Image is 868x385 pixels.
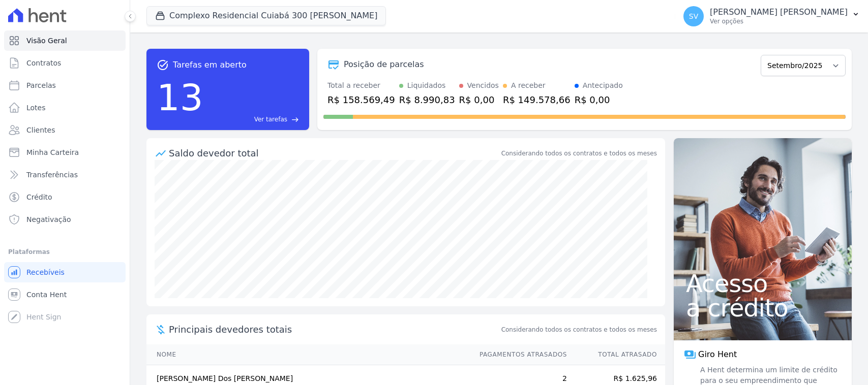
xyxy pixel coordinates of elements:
[675,2,868,30] button: SV [PERSON_NAME] [PERSON_NAME] Ver opções
[4,187,126,207] a: Crédito
[4,262,126,282] a: Recebíveis
[4,209,126,230] a: Negativação
[26,170,78,180] span: Transferências
[157,59,169,71] span: task_alt
[26,192,52,202] span: Crédito
[8,246,122,258] div: Plataformas
[698,348,737,361] span: Giro Hent
[4,120,126,140] a: Clientes
[26,58,61,68] span: Contratos
[503,93,571,107] div: R$ 149.578,66
[4,142,126,163] a: Minha Carteira
[501,325,657,334] span: Considerando todos os contratos e todos os meses
[26,103,46,113] span: Lotes
[173,59,247,71] span: Tarefas em aberto
[26,267,65,277] span: Recebíveis
[26,290,67,300] span: Conta Hent
[567,344,665,365] th: Total Atrasado
[327,93,395,107] div: R$ 158.569,49
[169,146,499,160] div: Saldo devedor total
[207,115,299,124] a: Ver tarefas east
[157,71,203,124] div: 13
[501,149,657,158] div: Considerando todos os contratos e todos os meses
[146,344,470,365] th: Nome
[26,214,71,224] span: Negativação
[710,17,848,25] p: Ver opções
[459,93,499,107] div: R$ 0,00
[291,116,299,123] span: east
[344,58,424,71] div: Posição de parcelas
[26,80,56,90] span: Parcelas
[4,284,126,305] a: Conta Hent
[686,296,840,320] span: a crédito
[26,36,67,46] span: Visão Geral
[254,115,287,124] span: Ver tarefas
[4,98,126,118] a: Lotes
[26,147,79,157] span: Minha Carteira
[575,93,623,107] div: R$ 0,00
[511,80,546,91] div: A receber
[4,30,126,51] a: Visão Geral
[26,125,55,135] span: Clientes
[470,344,567,365] th: Pagamentos Atrasados
[686,271,840,296] span: Acesso
[399,93,455,107] div: R$ 8.990,83
[169,323,499,336] span: Principais devedores totais
[689,13,698,20] span: SV
[4,165,126,185] a: Transferências
[583,80,623,91] div: Antecipado
[710,7,848,17] p: [PERSON_NAME] [PERSON_NAME]
[4,75,126,95] a: Parcelas
[146,6,386,25] button: Complexo Residencial Cuiabá 300 [PERSON_NAME]
[4,53,126,73] a: Contratos
[407,80,446,91] div: Liquidados
[327,80,395,91] div: Total a receber
[467,80,499,91] div: Vencidos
